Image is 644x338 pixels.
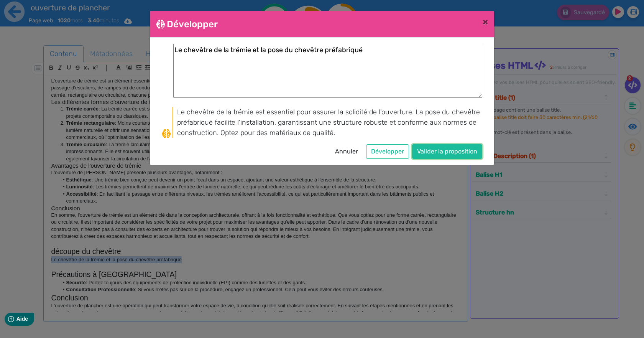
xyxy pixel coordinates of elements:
button: Développer [366,144,409,159]
button: Annuler [330,144,363,159]
span: × [483,16,488,27]
button: Valider la proposition [412,144,482,159]
p: Le chevêtre de la trémie est essentiel pour assurer la solidité de l'ouverture. La pose du chevêt... [177,108,480,137]
h4: Développer [156,17,218,31]
button: Close [476,11,494,33]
